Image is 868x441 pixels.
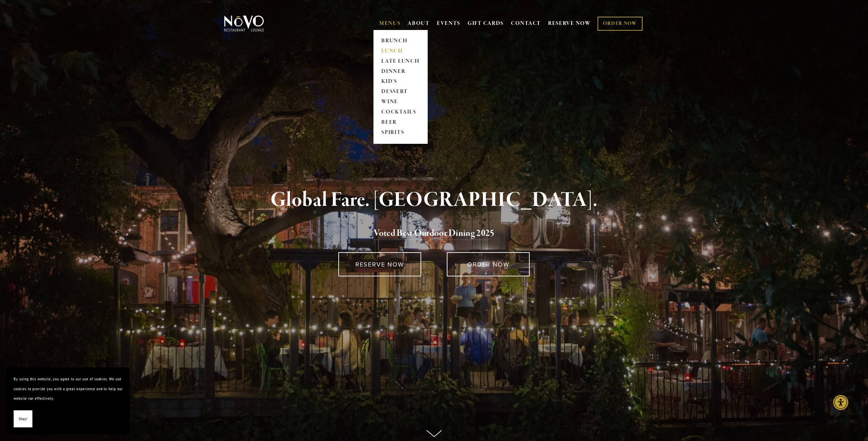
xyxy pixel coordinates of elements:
section: Cookie banner [7,367,130,434]
h2: 5 [235,226,633,241]
span: Okay! [19,414,27,424]
img: Novo Restaurant &amp; Lounge [223,15,265,32]
a: COCKTAILS [379,107,422,118]
a: DINNER [379,66,422,77]
a: EVENTS [437,20,460,27]
a: CONTACT [511,17,541,30]
a: RESERVE NOW [548,17,591,30]
a: ORDER NOW [598,17,642,31]
a: DESSERT [379,87,422,97]
a: LUNCH [379,46,422,56]
button: Okay! [14,410,32,428]
a: Voted Best Outdoor Dining 202 [373,227,490,240]
a: LATE LUNCH [379,56,422,66]
a: ABOUT [408,20,430,27]
div: Accessibility Menu [833,395,848,410]
a: ORDER NOW [447,252,530,276]
strong: Global Fare. [GEOGRAPHIC_DATA]. [270,187,598,213]
a: BRUNCH [379,36,422,46]
a: MENUS [379,20,401,27]
a: BEER [379,118,422,128]
a: RESERVE NOW [338,252,421,276]
a: KID'S [379,77,422,87]
a: GIFT CARDS [468,17,504,30]
a: SPIRITS [379,128,422,138]
p: By using this website, you agree to our use of cookies. We use cookies to provide you with a grea... [14,374,123,404]
a: WINE [379,97,422,107]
